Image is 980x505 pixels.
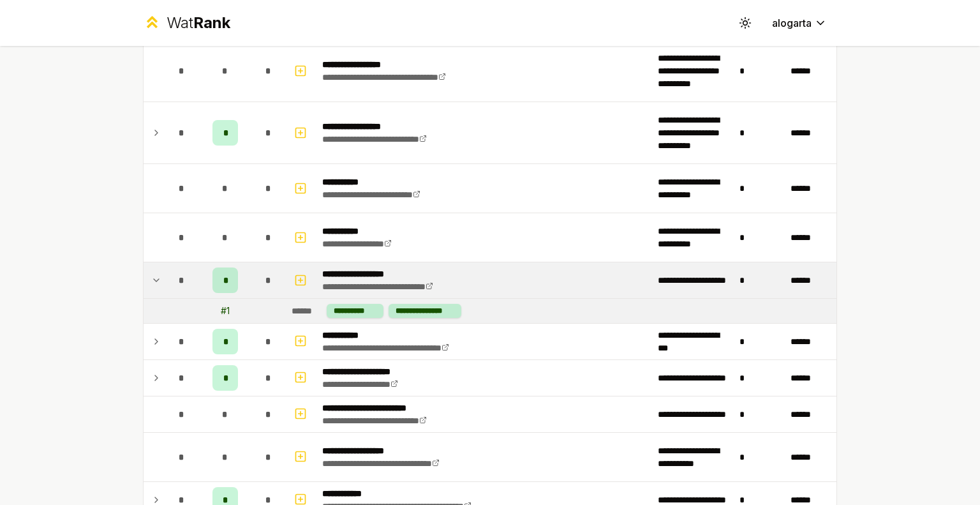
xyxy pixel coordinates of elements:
button: alogarta [762,11,837,34]
span: alogarta [772,15,812,31]
a: WatRank [143,13,230,33]
div: # 1 [221,305,230,317]
span: Rank [193,13,230,32]
div: Wat [167,13,230,33]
